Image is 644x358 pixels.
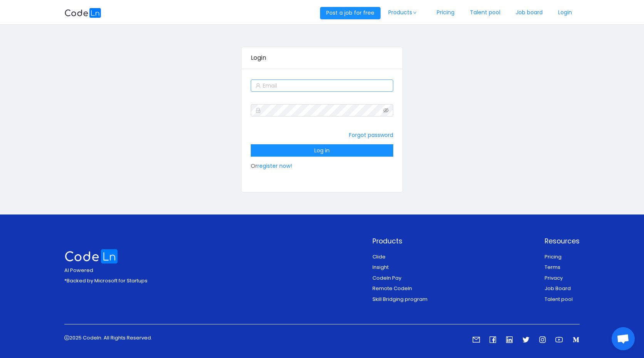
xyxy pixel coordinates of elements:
a: icon: twitter [522,337,530,344]
a: Job Board [545,285,571,292]
p: 2025 Codeln. All Rights Reserved. [64,334,152,342]
i: icon: twitter [522,336,530,343]
a: Pricing [545,253,562,260]
span: Or [251,147,393,170]
i: icon: mail [473,336,480,343]
i: icon: eye-invisible [383,108,389,113]
input: Email [251,79,393,92]
i: icon: youtube [555,336,563,343]
i: icon: instagram [539,336,546,343]
p: Resources [545,236,580,246]
i: icon: down [413,11,417,15]
i: icon: medium [572,336,580,343]
span: AI Powered [64,267,93,274]
a: Privacy [545,274,563,282]
i: icon: user [255,83,261,88]
i: icon: facebook [489,336,496,343]
a: icon: facebook [489,337,496,344]
p: Products [372,236,428,246]
p: *Backed by Microsoft for Startups [64,277,148,285]
a: icon: linkedin [506,337,513,344]
img: logo [64,249,118,263]
a: Skill Bridging program [372,296,428,303]
div: Open chat [612,327,635,350]
a: icon: medium [572,337,580,344]
button: Log in [251,144,393,157]
a: Insight [372,263,389,271]
img: logobg.f302741d.svg [64,8,101,18]
i: icon: linkedin [506,336,513,343]
a: Post a job for free [320,9,381,17]
button: Post a job for free [320,7,381,19]
a: Clide [372,253,386,260]
a: Codeln Pay [372,274,401,282]
a: icon: mail [473,337,480,344]
i: icon: copyright [64,335,69,340]
div: Login [251,47,393,69]
i: icon: lock [255,108,261,113]
a: Terms [545,263,560,271]
a: Remote Codeln [372,285,412,292]
a: Talent pool [545,296,573,303]
a: icon: instagram [539,337,546,344]
a: register now! [257,162,292,170]
a: Forgot password [349,131,393,139]
a: icon: youtube [555,337,563,344]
